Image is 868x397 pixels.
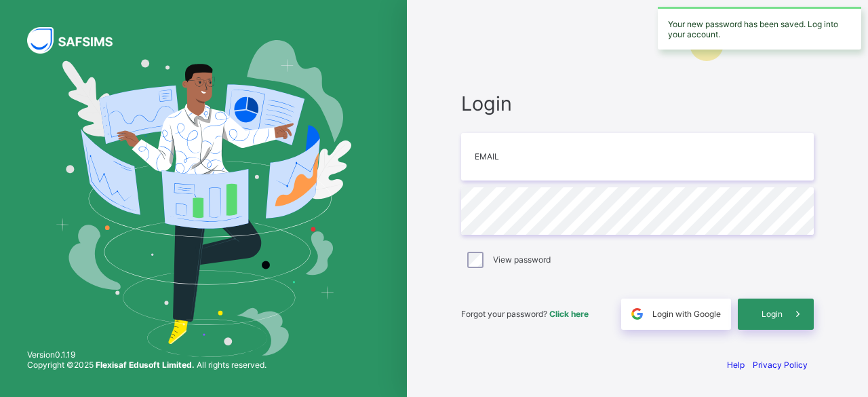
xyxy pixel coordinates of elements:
[461,309,589,319] span: Forgot your password?
[549,309,589,319] a: Click here
[27,27,129,54] img: SAFSIMS Logo
[461,92,814,115] span: Login
[629,306,645,322] img: google.396cfc9801f0270233282035f929180a.svg
[493,254,551,265] label: View password
[27,349,267,360] span: Version 0.1.19
[96,360,195,370] strong: Flexisaf Edusoft Limited.
[652,309,721,319] span: Login with Google
[762,309,783,319] span: Login
[727,360,745,370] a: Help
[753,360,808,370] a: Privacy Policy
[56,40,351,358] img: Hero Image
[27,360,267,370] span: Copyright © 2025 All rights reserved.
[658,7,861,50] div: Your new password has been saved. Log into your account.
